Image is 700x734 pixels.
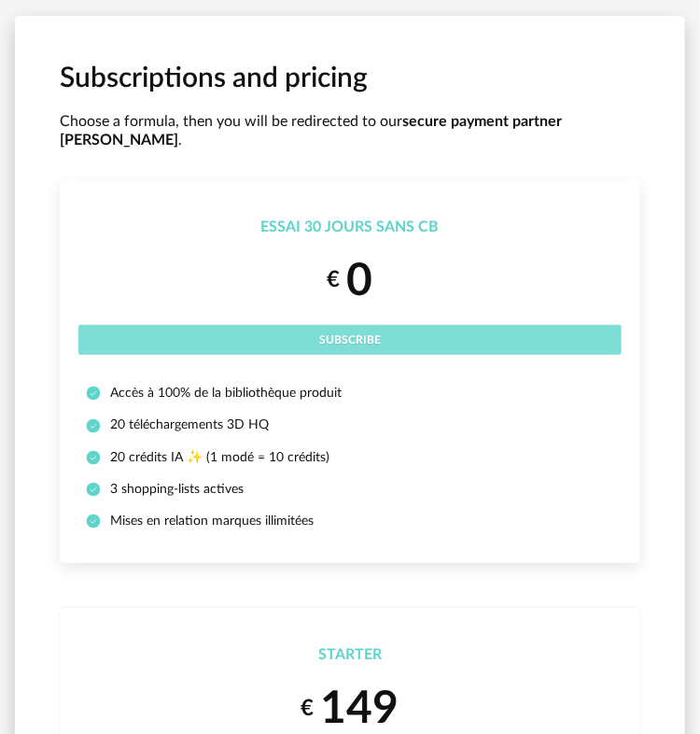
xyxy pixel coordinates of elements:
[319,334,381,346] span: Subscribe
[78,325,622,355] button: Subscribe
[78,218,622,237] div: Essai 30 jours sans CB
[347,259,373,303] span: 0
[60,61,640,97] h1: Subscriptions and pricing
[86,385,614,402] li: Accès à 100% de la bibliothèque produit
[321,686,399,731] span: 149
[86,513,614,529] li: Mises en relation marques illimitées
[327,266,340,295] small: €
[86,481,614,498] li: 3 shopping-lists actives
[86,416,614,433] li: 20 téléchargements 3D HQ
[301,695,314,724] small: €
[86,449,614,466] li: 20 crédits IA ✨ (1 modé = 10 crédits)
[78,645,622,665] div: Starter
[60,112,640,151] p: Choose a formula, then you will be redirected to our .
